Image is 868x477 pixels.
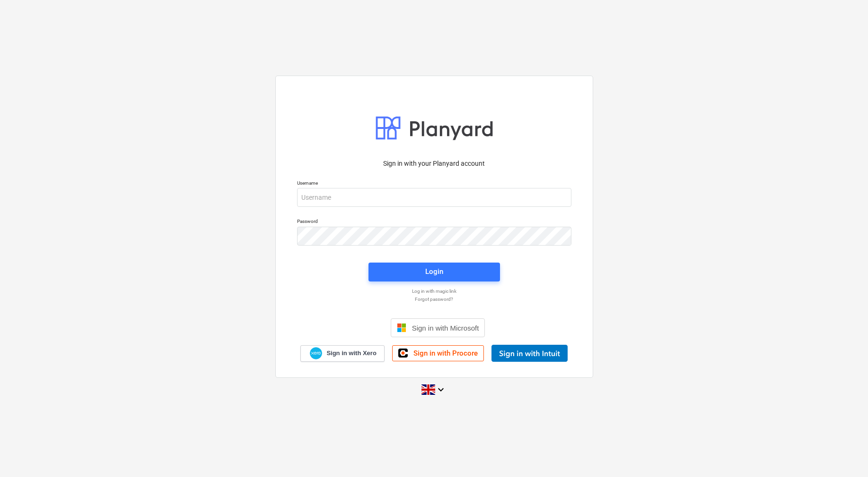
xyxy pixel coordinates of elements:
span: Sign in with Procore [413,349,478,358]
span: Sign in with Microsoft [412,324,479,332]
p: Sign in with your Planyard account [297,159,571,169]
a: Sign in with Procore [392,345,484,361]
button: Login [368,263,500,281]
img: Microsoft logo [397,323,406,332]
p: Username [297,180,571,188]
a: Forgot password? [292,296,576,302]
p: Password [297,218,571,226]
input: Username [297,188,571,207]
span: Sign in with Xero [326,349,376,358]
a: Log in with magic link [292,288,576,294]
img: Xero logo [310,347,322,360]
a: Sign in with Xero [300,345,385,362]
div: Login [425,265,443,278]
i: keyboard_arrow_down [435,384,447,395]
